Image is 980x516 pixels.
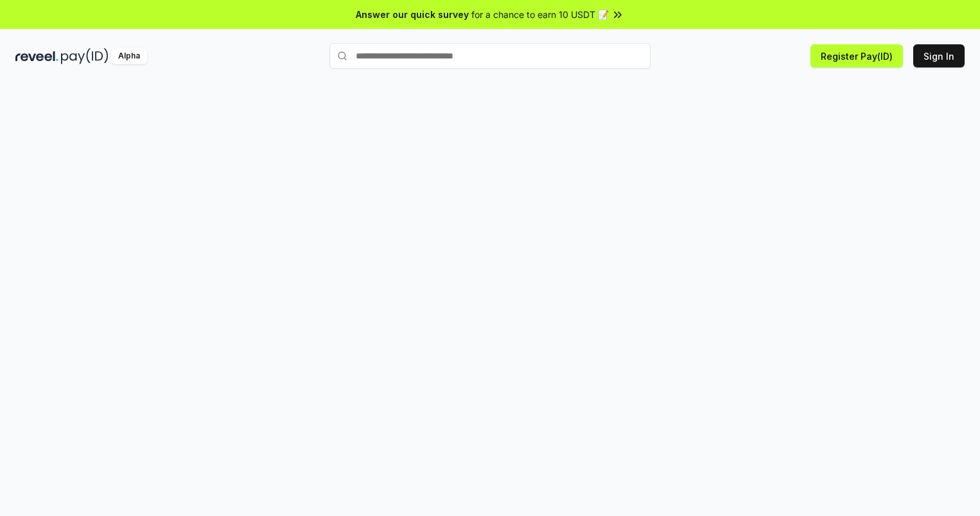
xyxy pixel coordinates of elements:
[810,44,903,67] button: Register Pay(ID)
[471,8,609,21] span: for a chance to earn 10 USDT 📝
[15,48,58,64] img: reveel_dark
[913,44,965,67] button: Sign In
[61,48,109,64] img: pay_id
[111,48,147,64] div: Alpha
[356,8,469,21] span: Answer our quick survey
